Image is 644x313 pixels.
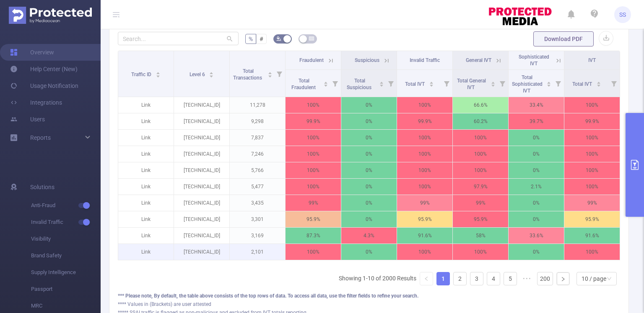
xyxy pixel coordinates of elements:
i: icon: table [309,36,314,41]
i: Filter menu [385,70,397,97]
div: Sort [209,71,214,76]
p: 99.9% [397,113,452,129]
p: [TECHNICAL_ID] [174,130,229,146]
p: 3,301 [230,211,285,227]
img: Protected Media [9,7,92,24]
li: Next 5 Pages [520,272,534,285]
span: Solutions [30,179,55,195]
p: 99.9% [286,113,341,129]
a: Reports [30,129,51,146]
p: 2,101 [230,244,285,260]
span: Anti-Fraud [31,197,101,214]
li: Next Page [556,272,570,285]
span: IVT [588,57,596,63]
p: 100% [397,130,452,146]
p: [TECHNICAL_ID] [174,162,229,178]
i: icon: bg-colors [276,36,281,41]
i: icon: caret-down [324,83,328,86]
p: 2.1% [509,179,564,195]
p: 33.4% [509,97,564,113]
p: 100% [286,97,341,113]
p: 0% [341,162,397,178]
i: icon: caret-up [268,71,273,73]
span: # [260,36,263,42]
div: *** Please note, By default, the table above consists of the top rows of data. To access all data... [118,292,620,300]
p: 0% [509,162,564,178]
span: Fraudulent [299,57,324,63]
span: Brand Safety [31,247,101,264]
p: [TECHNICAL_ID] [174,211,229,227]
p: 100% [453,244,508,260]
span: Total IVT [405,81,426,87]
p: 0% [341,146,397,162]
i: icon: caret-down [491,83,496,86]
i: Filter menu [496,70,508,97]
a: Usage Notification [10,77,78,94]
li: 2 [453,272,467,285]
a: 2 [454,272,466,285]
p: 0% [509,211,564,227]
p: 87.3% [286,228,341,244]
p: 0% [341,97,397,113]
span: General IVT [466,57,491,63]
p: 100% [564,179,620,195]
span: Traffic ID [131,72,153,77]
p: Link [118,146,174,162]
p: 100% [286,244,341,260]
i: icon: caret-up [491,80,496,83]
p: [TECHNICAL_ID] [174,146,229,162]
p: 95.9% [453,211,508,227]
div: Sort [491,80,496,85]
span: Visibility [31,231,101,247]
p: 0% [341,179,397,195]
p: 99% [286,195,341,211]
p: [TECHNICAL_ID] [174,97,229,113]
p: Link [118,179,174,195]
p: 95.9% [286,211,341,227]
span: Level 6 [190,72,206,77]
div: Sort [379,80,384,85]
span: Total Fraudulent [291,78,317,90]
i: icon: caret-down [547,83,551,86]
p: 100% [564,97,620,113]
p: Link [118,130,174,146]
p: 100% [286,130,341,146]
p: 0% [509,195,564,211]
i: icon: caret-down [379,83,384,86]
div: Sort [546,80,551,85]
a: Overview [10,44,54,61]
p: 100% [286,146,341,162]
p: 100% [564,162,620,178]
p: 91.6% [564,228,620,244]
p: Link [118,113,174,129]
p: 3,435 [230,195,285,211]
a: Help Center (New) [10,61,78,77]
p: Link [118,97,174,113]
a: Users [10,111,45,128]
li: 1 [436,272,450,285]
p: [TECHNICAL_ID] [174,113,229,129]
p: 0% [341,113,397,129]
span: Sophisticated IVT [519,54,549,67]
p: 7,837 [230,130,285,146]
p: [TECHNICAL_ID] [174,195,229,211]
p: 4.3% [341,228,397,244]
p: 95.9% [397,211,452,227]
i: icon: caret-down [156,74,160,77]
p: [TECHNICAL_ID] [174,244,229,260]
p: 100% [397,162,452,178]
p: 0% [341,130,397,146]
i: Filter menu [273,51,285,97]
li: 200 [537,272,553,285]
p: 0% [341,211,397,227]
p: Link [118,195,174,211]
p: 97.9% [453,179,508,195]
p: 0% [341,195,397,211]
p: Link [118,211,174,227]
p: 3,169 [230,228,285,244]
a: 3 [470,272,483,285]
i: Filter menu [552,70,564,97]
a: 1 [437,272,449,285]
i: icon: caret-up [156,71,160,73]
span: Supply Intelligence [31,264,101,281]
